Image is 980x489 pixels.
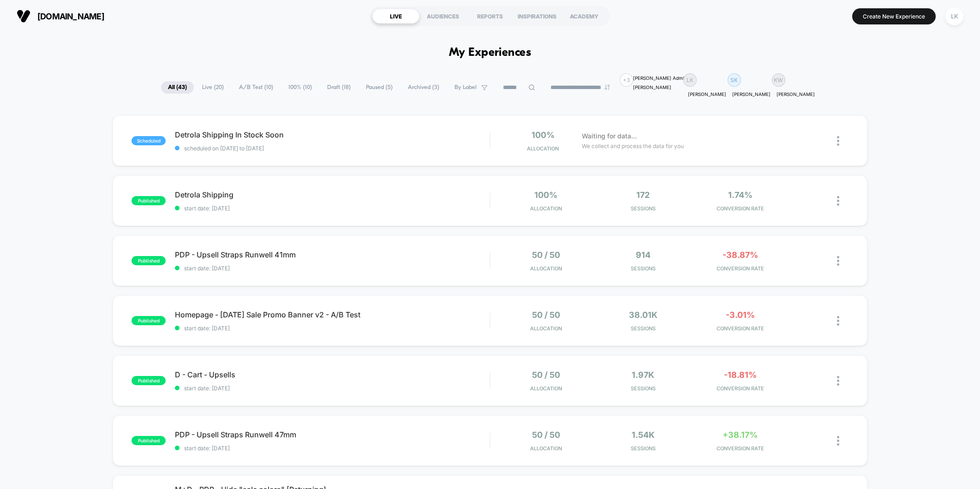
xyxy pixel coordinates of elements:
[530,445,562,452] span: Allocation
[175,430,490,439] span: PDP - Upsell Straps Runwell 47mm
[837,256,839,266] img: close
[175,145,490,152] span: scheduled on [DATE] to [DATE]
[449,46,532,60] h1: My Experiences
[454,84,477,91] span: By Label
[131,256,166,265] span: published
[561,9,608,24] div: ACADEMY
[359,81,400,94] span: Paused ( 5 )
[597,445,689,452] span: Sessions
[419,9,466,24] div: AUDIENCES
[732,91,771,97] p: [PERSON_NAME]
[597,325,689,332] span: Sessions
[597,385,689,392] span: Sessions
[694,445,787,452] span: CONVERSION RATE
[401,81,446,94] span: Archived ( 3 )
[694,205,787,212] span: CONVERSION RATE
[530,265,562,272] span: Allocation
[175,310,490,319] span: Homepage - [DATE] Sale Promo Banner v2 - A/B Test
[724,370,757,380] span: -18.81%
[131,196,166,205] span: published
[532,310,560,320] span: 50 / 50
[629,310,657,320] span: 38.01k
[466,9,514,24] div: REPORTS
[837,196,839,206] img: close
[604,84,610,90] img: end
[774,77,783,83] p: KW
[281,81,319,94] span: 100% ( 10 )
[687,77,693,83] p: LK
[175,205,490,212] span: start date: [DATE]
[232,81,280,94] span: A/B Test ( 10 )
[131,376,166,385] span: published
[320,81,358,94] span: Draft ( 18 )
[514,9,561,24] div: INSPIRATIONS
[175,265,490,272] span: start date: [DATE]
[175,250,490,259] span: PDP - Upsell Straps Runwell 41mm
[620,73,633,87] div: + 3
[852,8,936,24] button: Create New Experience
[14,9,107,24] button: [DOMAIN_NAME]
[582,131,637,141] span: Waiting for data...
[532,130,555,140] span: 100%
[694,325,787,332] span: CONVERSION RATE
[730,77,738,83] p: SK
[632,430,655,440] span: 1.54k
[636,190,650,200] span: 172
[131,316,166,325] span: published
[943,7,966,26] button: LK
[694,265,787,272] span: CONVERSION RATE
[582,142,684,150] span: We collect and process the data for you
[597,265,689,272] span: Sessions
[131,136,166,145] span: scheduled
[527,145,559,152] span: Allocation
[175,190,490,199] span: Detrola Shipping
[530,385,562,392] span: Allocation
[633,73,687,92] div: [PERSON_NAME] Admin [PERSON_NAME]
[597,205,689,212] span: Sessions
[175,445,490,452] span: start date: [DATE]
[837,436,839,446] img: close
[694,385,787,392] span: CONVERSION RATE
[688,91,726,97] p: [PERSON_NAME]
[175,370,490,379] span: D - Cart - Upsells
[723,250,758,260] span: -38.87%
[161,81,194,94] span: All ( 43 )
[632,370,654,380] span: 1.97k
[777,91,815,97] p: [PERSON_NAME]
[723,430,758,440] span: +38.17%
[372,9,419,24] div: LIVE
[728,190,753,200] span: 1.74%
[175,385,490,392] span: start date: [DATE]
[37,12,104,21] span: [DOMAIN_NAME]
[837,136,839,146] img: close
[636,250,651,260] span: 914
[195,81,231,94] span: Live ( 20 )
[17,9,30,23] img: Visually logo
[530,205,562,212] span: Allocation
[175,130,490,139] span: Detrola Shipping In Stock Soon
[530,325,562,332] span: Allocation
[837,376,839,386] img: close
[534,190,557,200] span: 100%
[131,436,166,445] span: published
[837,316,839,326] img: close
[532,370,560,380] span: 50 / 50
[726,310,755,320] span: -3.01%
[532,250,560,260] span: 50 / 50
[175,325,490,332] span: start date: [DATE]
[532,430,560,440] span: 50 / 50
[945,7,963,25] div: LK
